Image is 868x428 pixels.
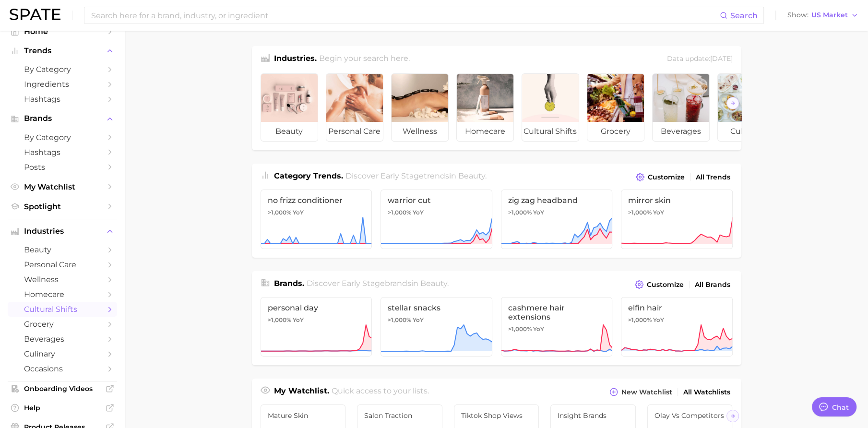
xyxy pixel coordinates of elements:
[261,122,318,141] span: beauty
[268,303,365,312] span: personal day
[24,404,101,412] span: Help
[653,122,709,141] span: beverages
[587,73,644,142] a: grocery
[24,384,101,393] span: Onboarding Videos
[8,401,117,415] a: Help
[8,24,117,39] a: Home
[8,272,117,287] a: wellness
[24,182,101,191] span: My Watchlist
[461,412,532,419] span: Tiktok Shop Views
[522,73,579,142] a: cultural shifts
[621,388,672,396] span: New Watchlist
[413,209,424,216] span: YoY
[693,171,733,184] a: All Trends
[345,171,487,180] span: Discover Early Stage trends in .
[24,290,101,299] span: homecare
[8,77,117,92] a: Ingredients
[718,122,774,141] span: culinary
[558,412,629,419] span: Insight Brands
[681,386,733,399] a: All Watchlists
[8,145,117,160] a: Hashtags
[8,242,117,257] a: beauty
[456,73,514,142] a: homecare
[457,122,513,141] span: homecare
[24,80,101,89] span: Ingredients
[648,173,685,181] span: Customize
[307,279,449,288] span: Discover Early Stage brands in .
[420,279,447,288] span: beauty
[274,171,343,180] span: Category Trends .
[654,412,725,419] span: Olay vs Competitors
[8,160,117,175] a: Posts
[683,388,730,396] span: All Watchlists
[413,316,424,324] span: YoY
[607,385,674,399] button: New Watchlist
[8,62,117,77] a: by Category
[717,73,775,142] a: culinary
[268,196,365,205] span: no frizz conditioner
[24,364,101,373] span: occasions
[785,9,861,22] button: ShowUS Market
[24,27,101,36] span: Home
[8,224,117,238] button: Industries
[261,73,318,142] a: beauty
[24,133,101,142] span: by Category
[10,9,60,20] img: SPATE
[458,171,485,180] span: beauty
[533,325,544,333] span: YoY
[24,114,101,123] span: Brands
[628,316,652,323] span: >1,000%
[522,122,579,141] span: cultural shifts
[533,209,544,216] span: YoY
[8,302,117,317] a: cultural shifts
[632,278,686,291] button: Customize
[24,260,101,269] span: personal care
[726,97,739,109] button: Scroll Right
[696,173,730,181] span: All Trends
[24,245,101,254] span: beauty
[24,305,101,314] span: cultural shifts
[326,122,383,141] span: personal care
[8,257,117,272] a: personal care
[508,196,606,205] span: zig zag headband
[388,209,411,216] span: >1,000%
[8,199,117,214] a: Spotlight
[364,412,435,419] span: Salon Traction
[274,53,317,66] h1: Industries.
[274,279,304,288] span: Brands .
[8,361,117,376] a: occasions
[24,47,101,55] span: Trends
[274,385,329,399] h1: My Watchlist.
[261,297,372,357] a: personal day>1,000% YoY
[8,130,117,145] a: by Category
[508,325,532,333] span: >1,000%
[24,227,101,236] span: Industries
[90,7,720,24] input: Search here for a brand, industry, or ingredient
[24,95,101,104] span: Hashtags
[380,297,492,357] a: stellar snacks>1,000% YoY
[268,412,339,419] span: Mature Skin
[261,190,372,249] a: no frizz conditioner>1,000% YoY
[388,316,411,323] span: >1,000%
[8,287,117,302] a: homecare
[293,316,304,324] span: YoY
[8,92,117,107] a: Hashtags
[391,73,449,142] a: wellness
[8,346,117,361] a: culinary
[293,209,304,216] span: YoY
[501,297,613,357] a: cashmere hair extensions>1,000% YoY
[621,190,733,249] a: mirror skin>1,000% YoY
[787,12,809,18] span: Show
[633,170,687,184] button: Customize
[24,275,101,284] span: wellness
[24,334,101,344] span: beverages
[24,202,101,211] span: Spotlight
[811,12,848,18] span: US Market
[8,332,117,346] a: beverages
[508,303,606,321] span: cashmere hair extensions
[8,317,117,332] a: grocery
[388,196,485,205] span: warrior cut
[692,278,733,291] a: All Brands
[667,53,733,66] div: Data update: [DATE]
[8,44,117,58] button: Trends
